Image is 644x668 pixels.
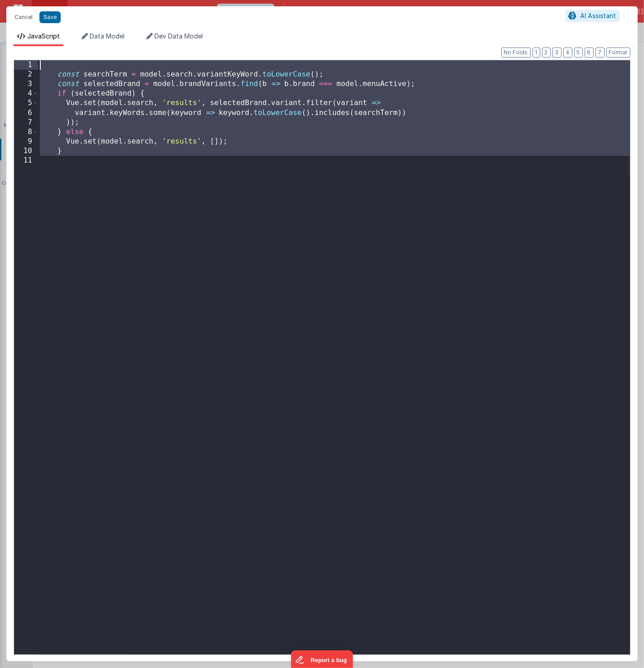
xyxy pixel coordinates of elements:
div: 7 [14,118,38,127]
button: 2 [542,48,551,58]
button: No Folds [501,48,531,58]
span: Data Model [90,32,125,40]
span: JavaScript [27,32,60,40]
div: 10 [14,146,38,156]
div: 1 [14,60,38,70]
button: 5 [574,48,583,58]
button: 3 [553,48,562,58]
button: AI Assistant [566,10,620,22]
div: 4 [14,89,38,98]
button: 7 [596,48,605,58]
button: 4 [563,48,572,58]
div: 5 [14,98,38,108]
button: Cancel [10,11,37,24]
button: 6 [585,48,594,58]
div: 8 [14,127,38,137]
span: AI Assistant [581,12,616,19]
button: 1 [533,48,540,58]
span: Dev Data Model [154,32,203,40]
div: 2 [14,70,38,79]
button: Format [606,48,630,58]
div: 11 [14,156,38,165]
button: Save [39,11,61,23]
div: 9 [14,137,38,146]
div: 6 [14,108,38,118]
div: 3 [14,79,38,89]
